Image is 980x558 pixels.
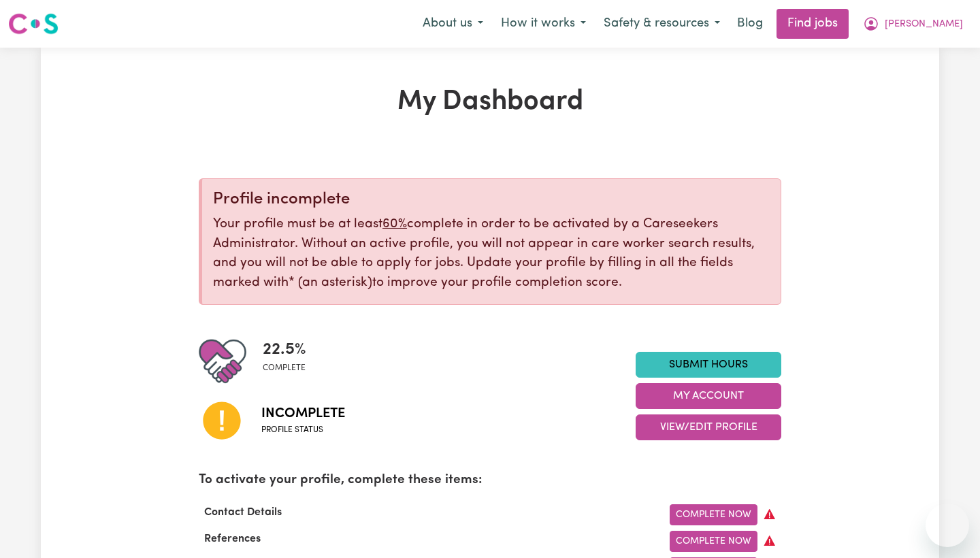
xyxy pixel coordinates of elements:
span: References [199,534,266,544]
button: How it works [492,10,595,38]
a: Blog [729,9,771,39]
a: Complete Now [670,504,757,525]
button: My Account [854,10,972,38]
u: 60% [382,218,407,231]
iframe: Button to launch messaging window [926,504,969,547]
p: Your profile must be at least complete in order to be activated by a Careseekers Administrator. W... [213,215,770,293]
a: Submit Hours [636,352,781,378]
a: Complete Now [670,531,757,552]
div: Profile completeness: 22.5% [263,338,317,385]
div: Profile incomplete [213,190,770,210]
span: [PERSON_NAME] [885,17,963,32]
span: Profile status [261,424,345,436]
button: Safety & resources [595,10,729,38]
span: Incomplete [261,404,345,424]
img: Careseekers logo [8,12,59,36]
span: an asterisk [289,276,372,289]
a: Find jobs [777,9,849,39]
h1: My Dashboard [199,86,781,118]
button: View/Edit Profile [636,414,781,440]
button: About us [414,10,492,38]
span: complete [263,362,306,374]
a: Careseekers logo [8,8,59,39]
p: To activate your profile, complete these items: [199,471,781,491]
span: 22.5 % [263,338,306,362]
button: My Account [636,383,781,409]
span: Contact Details [199,507,287,518]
